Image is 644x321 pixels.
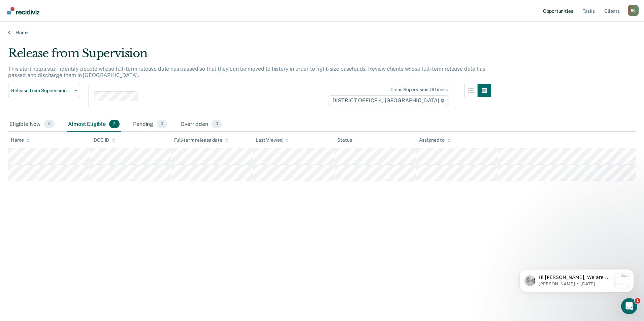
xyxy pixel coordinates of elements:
[212,120,222,129] span: 0
[11,88,72,94] span: Release from Supervision
[635,298,640,304] span: 1
[256,137,288,143] div: Last Viewed
[8,30,636,36] a: Home
[8,84,80,97] button: Release from Supervision
[621,298,637,314] iframe: Intercom live chat
[8,46,491,66] div: Release from Supervision
[390,87,448,93] div: Clear supervision officers
[67,117,121,132] div: Almost Eligible2
[29,25,102,31] p: Message from Kim, sent 1w ago
[29,19,102,191] span: Hi [PERSON_NAME], We are so excited to announce a brand new feature: AI case note search! 📣 Findi...
[179,117,223,132] div: Overridden0
[44,120,55,129] span: 0
[157,120,167,129] span: 0
[7,7,39,14] img: Recidiviz
[8,66,485,78] p: This alert helps staff identify people whose full-term release date has passed so that they can b...
[174,137,228,143] div: Full-term release date
[419,137,451,143] div: Assigned to
[628,5,639,16] button: Profile dropdown button
[132,117,168,132] div: Pending0
[337,137,352,143] div: Status
[328,95,449,106] span: DISTRICT OFFICE 4, [GEOGRAPHIC_DATA]
[628,5,639,16] div: R C
[509,256,644,303] iframe: Intercom notifications message
[8,117,56,132] div: Eligible Now0
[92,137,115,143] div: IDOC ID
[109,120,120,129] span: 2
[11,137,30,143] div: Name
